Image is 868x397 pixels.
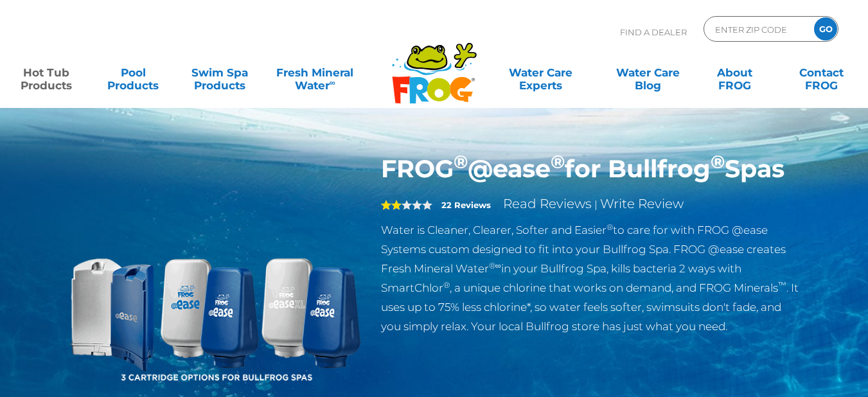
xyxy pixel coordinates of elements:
sup: ™ [778,280,786,290]
h1: FROG @ease for Bullfrog Spas [381,154,801,184]
span: 2 [381,200,402,210]
img: Frog Products Logo [385,26,484,104]
sup: ∞ [330,78,335,87]
p: Find A Dealer [620,16,687,48]
a: Swim SpaProducts [186,60,254,85]
a: ContactFROG [788,60,855,85]
p: Water is Cleaner, Clearer, Softer and Easier to care for with FROG @ease Systems custom designed ... [381,220,801,336]
sup: ® [607,222,613,232]
sup: ® [454,150,468,173]
a: AboutFROG [701,60,768,85]
span: | [594,198,598,211]
a: Read Reviews [503,196,592,211]
strong: 22 Reviews [441,200,491,210]
input: GO [814,17,837,40]
a: Water CareBlog [614,60,682,85]
sup: ®∞ [489,261,501,270]
a: Write Review [600,196,684,211]
a: Water CareExperts [486,60,595,85]
sup: ® [551,150,565,173]
sup: ® [443,280,450,290]
a: Hot TubProducts [13,60,80,85]
sup: ® [711,150,725,173]
a: Fresh MineralWater∞ [273,60,357,85]
a: PoolProducts [100,60,167,85]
